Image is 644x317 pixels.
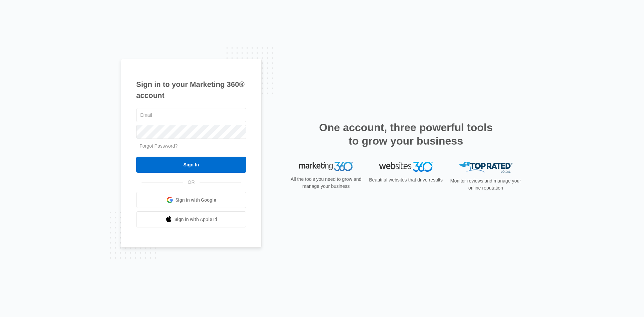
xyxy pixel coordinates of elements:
[288,176,364,190] p: All the tools you need to grow and manage your business
[136,192,246,208] a: Sign in with Google
[368,176,443,183] p: Beautiful websites that drive results
[299,162,353,171] img: Marketing 360
[317,121,495,148] h2: One account, three powerful tools to grow your business
[459,162,513,173] img: Top Rated Local
[136,157,246,173] input: Sign In
[174,216,217,223] span: Sign in with Apple Id
[136,211,246,227] a: Sign in with Apple Id
[379,162,433,171] img: Websites 360
[136,108,246,122] input: Email
[183,179,200,186] span: OR
[448,177,523,192] p: Monitor reviews and manage your online reputation
[136,79,246,101] h1: Sign in to your Marketing 360® account
[175,197,216,204] span: Sign in with Google
[140,143,178,149] a: Forgot Password?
